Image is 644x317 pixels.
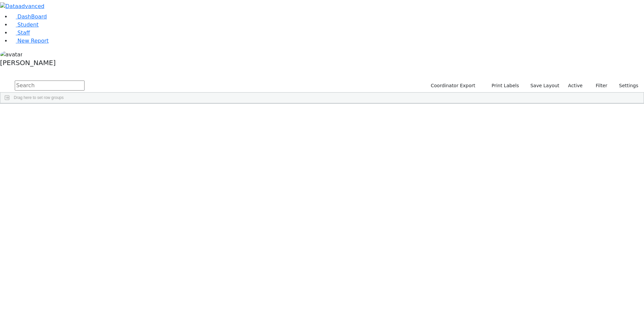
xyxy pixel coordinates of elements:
button: Filter [587,81,610,91]
span: Student [17,21,39,28]
input: Search [15,81,85,91]
button: Settings [610,81,641,91]
span: Drag here to set row groups [14,95,64,100]
span: New Report [17,38,49,44]
button: Save Layout [527,81,562,91]
span: Staff [17,30,30,36]
a: Student [11,21,39,28]
button: Coordinator Export [426,81,478,91]
a: New Report [11,38,49,44]
a: Staff [11,30,30,36]
span: DashBoard [17,13,47,20]
a: DashBoard [11,13,47,20]
label: Active [565,81,586,91]
button: Print Labels [484,81,522,91]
